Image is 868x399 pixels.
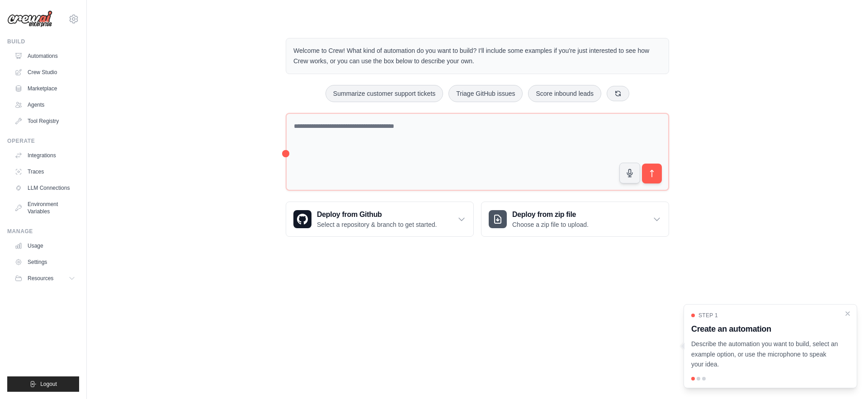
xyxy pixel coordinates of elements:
div: Operate [7,137,79,145]
h3: Create an automation [691,323,839,335]
div: Build [7,38,79,45]
a: Automations [11,49,79,63]
a: Usage [11,239,79,253]
p: Select a repository & branch to get started. [317,220,437,229]
button: Triage GitHub issues [448,85,523,102]
button: Logout [7,376,79,392]
a: LLM Connections [11,181,79,195]
button: Resources [11,271,79,286]
h3: Deploy from Github [317,209,437,220]
p: Describe the automation you want to build, select an example option, or use the microphone to spe... [691,339,839,370]
button: Close walkthrough [844,310,851,317]
p: Welcome to Crew! What kind of automation do you want to build? I'll include some examples if you'... [293,46,661,66]
span: Step 1 [698,312,718,319]
img: Logo [7,10,52,28]
p: Choose a zip file to upload. [512,220,589,229]
a: Agents [11,98,79,112]
button: Score inbound leads [528,85,601,102]
a: Tool Registry [11,114,79,128]
button: Summarize customer support tickets [325,85,443,102]
a: Environment Variables [11,197,79,219]
a: Crew Studio [11,65,79,80]
span: Resources [28,275,53,282]
a: Settings [11,255,79,269]
h3: Deploy from zip file [512,209,589,220]
div: Manage [7,228,79,235]
a: Traces [11,164,79,179]
a: Integrations [11,148,79,163]
span: Logout [40,380,57,388]
a: Marketplace [11,81,79,96]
